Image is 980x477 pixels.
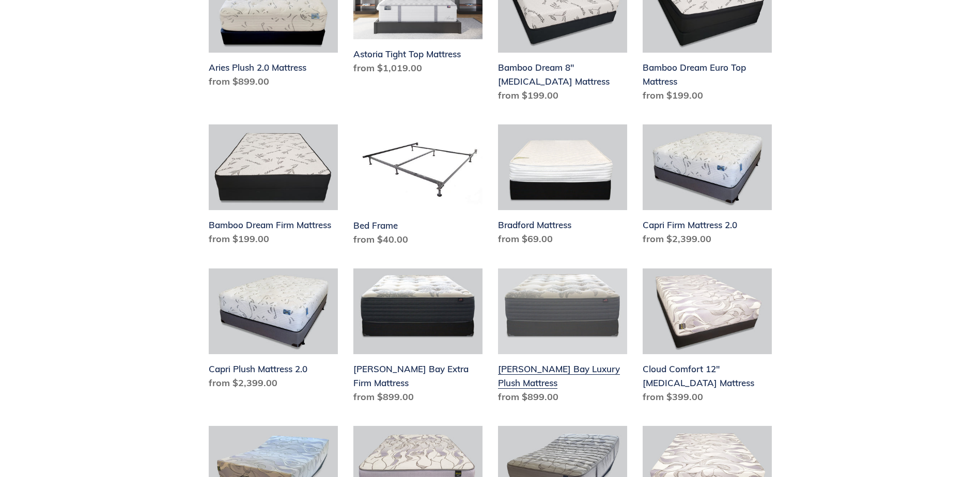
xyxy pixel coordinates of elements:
[643,268,772,408] a: Cloud Comfort 12" Memory Foam Mattress
[643,124,772,250] a: Capri Firm Mattress 2.0
[209,268,338,394] a: Capri Plush Mattress 2.0
[498,268,627,408] a: Chadwick Bay Luxury Plush Mattress
[498,124,627,250] a: Bradford Mattress
[353,268,483,408] a: Chadwick Bay Extra Firm Mattress
[353,124,483,250] a: Bed Frame
[209,124,338,250] a: Bamboo Dream Firm Mattress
